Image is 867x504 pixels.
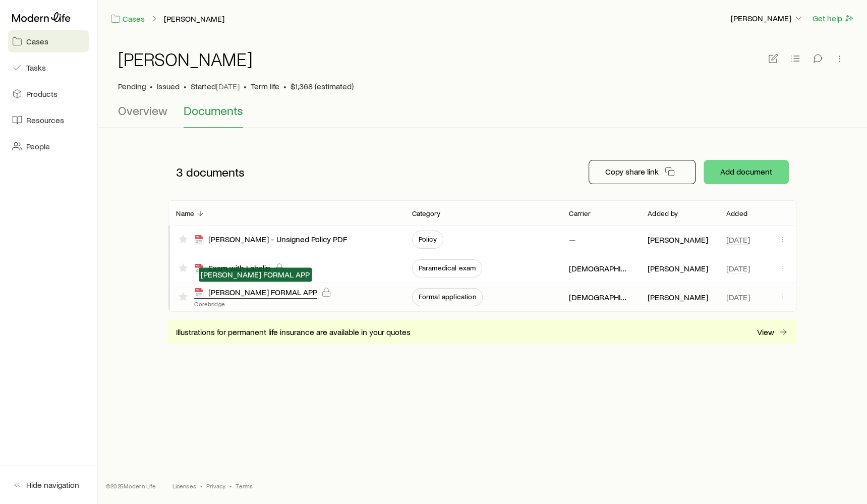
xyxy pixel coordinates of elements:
[605,166,659,177] p: Copy share link
[812,13,855,24] button: Get help
[8,57,89,79] a: Tasks
[419,264,476,272] span: Paramedical exam
[569,235,575,245] p: —
[191,81,240,91] p: Started
[8,474,89,496] button: Hide navigation
[757,326,789,338] a: View
[8,109,89,131] a: Resources
[184,81,187,91] span: •
[419,293,476,301] span: Formal application
[200,482,202,490] span: •
[8,83,89,105] a: Products
[648,292,708,302] p: [PERSON_NAME]
[184,103,243,118] span: Documents
[726,292,750,302] span: [DATE]
[26,63,46,73] span: Tasks
[157,81,180,91] span: Issued
[176,209,194,217] p: Name
[172,482,196,490] a: Licenses
[118,81,146,91] p: Pending
[648,263,708,273] p: [PERSON_NAME]
[110,13,145,25] a: Cases
[8,30,89,52] a: Cases
[176,165,183,179] span: 3
[412,209,440,217] p: Category
[26,36,48,46] span: Cases
[150,81,153,91] span: •
[163,14,225,24] button: [PERSON_NAME]
[186,165,245,179] span: documents
[251,81,279,91] span: Term life
[206,482,225,490] a: Privacy
[291,81,354,91] span: $1,368 (estimated)
[569,209,591,217] p: Carrier
[176,327,411,337] span: Illustrations for permanent life insurance are available in your quotes
[283,81,286,91] span: •
[244,81,247,91] span: •
[589,160,696,184] button: Copy share link
[194,234,347,246] div: [PERSON_NAME] - Unsigned Policy PDF
[730,13,804,25] button: [PERSON_NAME]
[569,263,631,273] p: [DEMOGRAPHIC_DATA] General
[704,160,789,184] button: Add document
[726,209,747,217] p: Added
[216,81,240,91] span: [DATE]
[106,482,156,490] p: © 2025 Modern Life
[8,135,89,157] a: People
[26,480,79,490] span: Hide navigation
[236,482,253,490] a: Terms
[194,300,331,308] p: Corebridge
[229,482,232,490] span: •
[26,141,50,151] span: People
[26,89,57,99] span: Products
[118,103,167,118] span: Overview
[569,292,631,302] p: [DEMOGRAPHIC_DATA] General
[194,287,317,299] div: [PERSON_NAME] FORMAL APP
[118,49,253,69] h1: [PERSON_NAME]
[648,235,708,245] p: [PERSON_NAME]
[726,263,750,273] span: [DATE]
[419,235,437,243] span: Policy
[757,327,774,337] p: View
[648,209,678,217] p: Added by
[194,263,270,274] div: Exam with Labslip
[118,103,847,128] div: Case details tabs
[26,115,64,125] span: Resources
[726,235,750,245] span: [DATE]
[731,13,803,23] p: [PERSON_NAME]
